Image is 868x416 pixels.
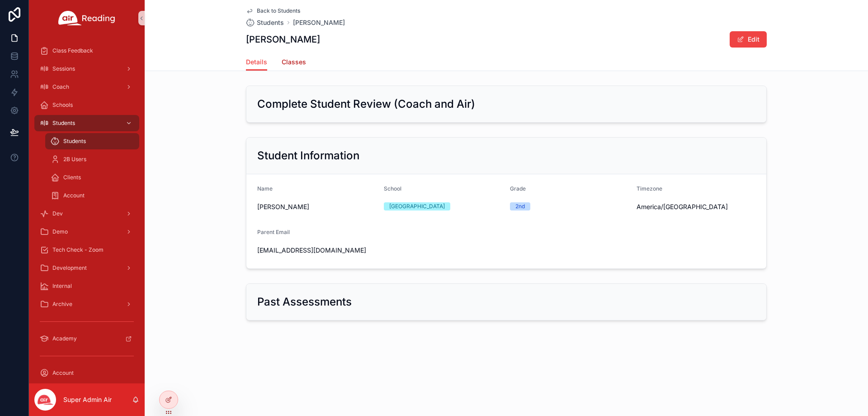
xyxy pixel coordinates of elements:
[730,31,767,48] button: Edit
[45,187,139,204] a: Account
[510,185,526,192] span: Grade
[34,79,139,95] a: Coach
[246,18,284,27] a: Students
[257,7,300,14] span: Back to Students
[52,369,74,377] span: Account
[52,335,77,342] span: Academy
[34,43,139,59] a: Class Feedback
[637,185,662,192] span: Timezone
[257,148,359,163] h2: Student Information
[34,242,139,258] a: Tech Check - Zoom
[52,47,93,54] span: Class Feedback
[58,11,115,25] img: App logo
[52,120,75,127] span: Students
[293,18,345,27] a: [PERSON_NAME]
[257,229,290,235] span: Parent Email
[246,54,267,71] a: Details
[257,202,377,211] span: [PERSON_NAME]
[34,61,139,77] a: Sessions
[257,185,273,192] span: Name
[34,115,139,131] a: Students
[389,202,445,210] div: [GEOGRAPHIC_DATA]
[257,295,352,309] h2: Past Assessments
[63,156,86,163] span: 2B Users
[52,83,69,91] span: Coach
[52,282,72,290] span: Internal
[282,54,306,72] a: Classes
[63,138,86,145] span: Students
[52,301,72,308] span: Archive
[52,65,75,72] span: Sessions
[257,97,475,111] h2: Complete Student Review (Coach and Air)
[384,185,401,192] span: School
[63,395,112,404] p: Super Admin Air
[34,330,139,347] a: Academy
[257,246,377,255] span: [EMAIL_ADDRESS][DOMAIN_NAME]
[34,260,139,276] a: Development
[52,264,87,272] span: Development
[246,7,300,14] a: Back to Students
[52,101,73,109] span: Schools
[257,18,284,27] span: Students
[34,278,139,294] a: Internal
[637,202,756,211] span: America/[GEOGRAPHIC_DATA]
[52,228,68,235] span: Demo
[34,365,139,381] a: Account
[515,202,525,210] div: 2nd
[246,33,320,46] h1: [PERSON_NAME]
[63,192,85,199] span: Account
[34,296,139,312] a: Archive
[29,36,145,383] div: scrollable content
[63,174,81,181] span: Clients
[45,133,139,149] a: Students
[34,97,139,113] a: Schools
[45,169,139,186] a: Clients
[34,206,139,222] a: Dev
[34,224,139,240] a: Demo
[45,151,139,167] a: 2B Users
[282,57,306,67] span: Classes
[52,246,104,253] span: Tech Check - Zoom
[246,57,267,67] span: Details
[52,210,63,217] span: Dev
